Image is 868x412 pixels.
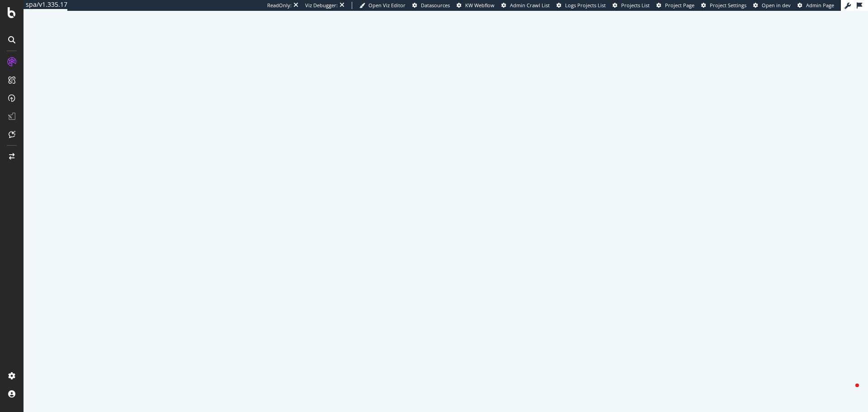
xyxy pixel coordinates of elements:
[510,2,550,9] span: Admin Crawl List
[421,2,450,9] span: Datasources
[305,2,338,9] div: Viz Debugger:
[412,2,450,9] a: Datasources
[837,381,859,403] iframe: Intercom live chat
[267,2,292,9] div: ReadOnly:
[465,2,495,9] span: KW Webflow
[621,2,650,9] span: Projects List
[413,188,478,221] div: animation
[665,2,694,9] span: Project Page
[656,2,694,9] a: Project Page
[797,2,834,9] a: Admin Page
[565,2,606,9] span: Logs Projects List
[501,2,550,9] a: Admin Crawl List
[762,2,791,9] span: Open in dev
[557,2,606,9] a: Logs Projects List
[613,2,650,9] a: Projects List
[368,2,406,9] span: Open Viz Editor
[701,2,746,9] a: Project Settings
[753,2,791,9] a: Open in dev
[710,2,746,9] span: Project Settings
[457,2,495,9] a: KW Webflow
[359,2,406,9] a: Open Viz Editor
[806,2,834,9] span: Admin Page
